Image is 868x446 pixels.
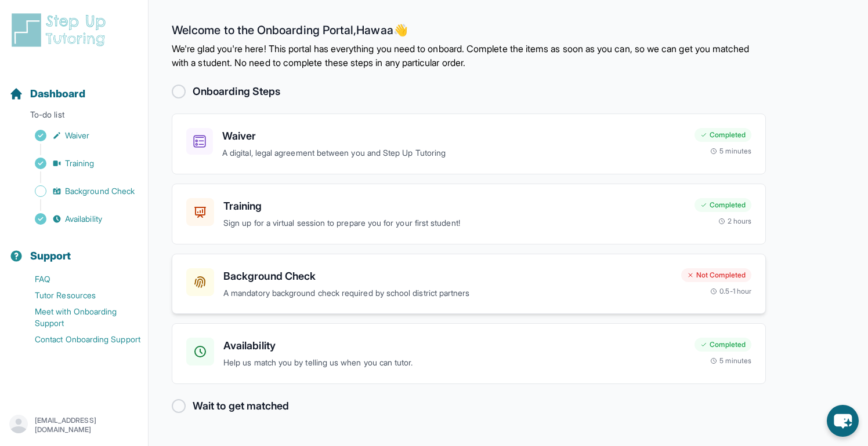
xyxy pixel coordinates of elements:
[172,254,766,315] a: Background CheckA mandatory background check required by school district partnersNot Completed0.5...
[718,217,752,226] div: 2 hours
[9,127,148,144] a: Waiver
[223,217,685,230] p: Sign up for a virtual session to prepare you for your first student!
[5,109,143,125] p: To-do list
[172,114,766,174] a: WaiverA digital, legal agreement between you and Step Up TutoringCompleted5 minutes
[223,287,672,300] p: A mandatory background check required by school district partners
[9,287,148,304] a: Tutor Resources
[65,130,89,141] span: Waiver
[9,12,113,49] img: logo
[30,248,71,264] span: Support
[30,86,85,102] span: Dashboard
[710,287,751,296] div: 0.5-1 hour
[35,416,139,434] p: [EMAIL_ADDRESS][DOMAIN_NAME]
[172,323,766,384] a: AvailabilityHelp us match you by telling us when you can tutor.Completed5 minutes
[5,229,143,269] button: Support
[695,338,751,352] div: Completed
[193,83,280,100] h2: Onboarding Steps
[172,23,766,42] h2: Welcome to the Onboarding Portal, Hawaa 👋
[172,42,766,70] p: We're glad you're here! This portal has everything you need to onboard. Complete the items as soo...
[193,398,289,414] h2: Wait to get matched
[223,198,685,214] h3: Training
[9,304,148,331] a: Meet with Onboarding Support
[695,198,751,212] div: Completed
[695,128,751,142] div: Completed
[9,415,139,436] button: [EMAIL_ADDRESS][DOMAIN_NAME]
[710,356,751,365] div: 5 minutes
[9,211,148,227] a: Availability
[222,128,685,144] h3: Waiver
[223,338,685,354] h3: Availability
[9,155,148,171] a: Training
[223,356,685,370] p: Help us match you by telling us when you can tutor.
[65,213,102,225] span: Availability
[827,405,859,437] button: chat-button
[5,67,143,107] button: Dashboard
[710,147,751,156] div: 5 minutes
[223,268,672,284] h3: Background Check
[9,86,85,102] a: Dashboard
[222,147,685,160] p: A digital, legal agreement between you and Step Up Tutoring
[681,268,751,282] div: Not Completed
[9,183,148,199] a: Background Check
[172,184,766,244] a: TrainingSign up for a virtual session to prepare you for your first student!Completed2 hours
[9,271,148,287] a: FAQ
[65,158,95,169] span: Training
[9,331,148,348] a: Contact Onboarding Support
[65,185,135,197] span: Background Check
